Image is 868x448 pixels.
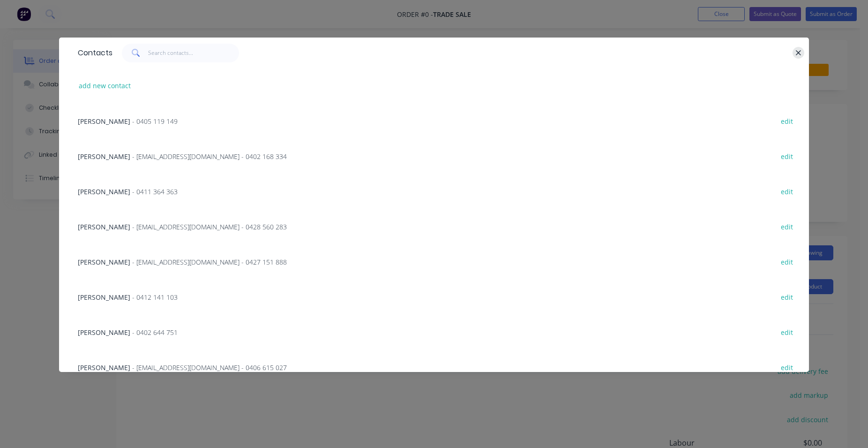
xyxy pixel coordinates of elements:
[78,187,130,196] span: [PERSON_NAME]
[132,328,178,337] span: - 0402 644 751
[776,220,798,233] button: edit
[78,222,130,231] span: [PERSON_NAME]
[73,38,112,68] div: Contacts
[78,117,130,126] span: [PERSON_NAME]
[132,152,287,161] span: - [EMAIL_ADDRESS][DOMAIN_NAME] - 0402 168 334
[776,150,798,162] button: edit
[78,152,130,161] span: [PERSON_NAME]
[776,114,798,127] button: edit
[776,185,798,197] button: edit
[132,187,178,196] span: - 0411 364 363
[74,79,136,92] button: add new contact
[132,258,287,266] span: - [EMAIL_ADDRESS][DOMAIN_NAME] - 0427 151 888
[776,361,798,373] button: edit
[132,293,178,302] span: - 0412 141 103
[78,258,130,266] span: [PERSON_NAME]
[776,290,798,303] button: edit
[132,222,287,231] span: - [EMAIL_ADDRESS][DOMAIN_NAME] - 0428 560 283
[132,117,178,126] span: - 0405 119 149
[776,326,798,338] button: edit
[776,255,798,268] button: edit
[78,363,130,372] span: [PERSON_NAME]
[78,293,130,302] span: [PERSON_NAME]
[78,328,130,337] span: [PERSON_NAME]
[132,363,287,372] span: - [EMAIL_ADDRESS][DOMAIN_NAME] - 0406 615 027
[148,44,239,62] input: Search contacts...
